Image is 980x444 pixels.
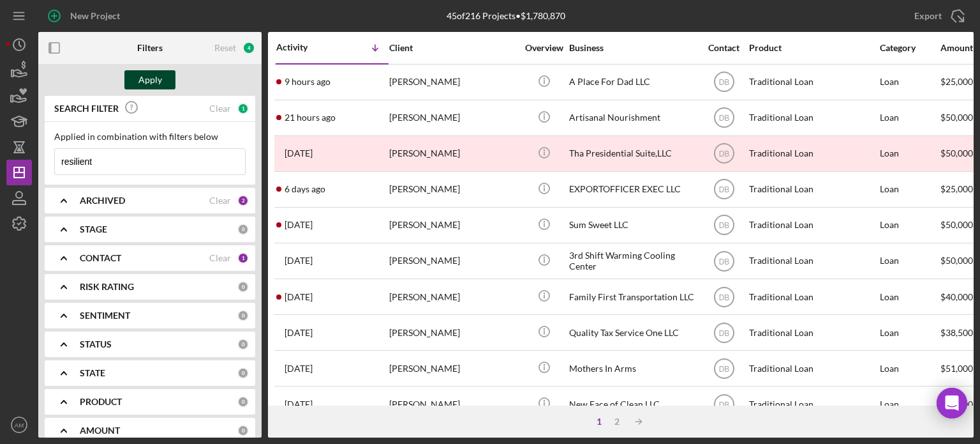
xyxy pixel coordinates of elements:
[237,310,249,321] div: 0
[389,387,517,421] div: [PERSON_NAME]
[569,316,697,349] div: Quality Tax Service One LLC
[389,280,517,314] div: [PERSON_NAME]
[285,328,313,338] time: 2025-07-28 15:18
[80,195,125,206] b: ARCHIVED
[80,310,130,321] b: SENTIMENT
[242,42,255,54] div: 4
[749,387,877,421] div: Traditional Loan
[80,224,107,234] b: STAGE
[749,244,877,278] div: Traditional Loan
[749,208,877,242] div: Traditional Loan
[389,101,517,135] div: [PERSON_NAME]
[80,339,112,349] b: STATUS
[389,43,517,53] div: Client
[15,422,24,429] text: AM
[749,172,877,206] div: Traditional Loan
[237,339,249,350] div: 0
[209,103,231,114] div: Clear
[569,208,697,242] div: Sum Sweet LLC
[569,351,697,385] div: Mothers In Arms
[569,101,697,135] div: Artisanal Nourishment
[389,351,517,385] div: [PERSON_NAME]
[718,400,729,409] text: DB
[276,42,332,52] div: Activity
[6,412,32,438] button: AM
[389,244,517,278] div: [PERSON_NAME]
[285,399,313,410] time: 2025-07-16 19:30
[880,137,939,171] div: Loan
[880,351,939,385] div: Loan
[237,224,249,235] div: 0
[749,316,877,349] div: Traditional Loan
[389,137,517,171] div: [PERSON_NAME]
[569,43,697,53] div: Business
[209,253,231,263] div: Clear
[718,78,729,87] text: DB
[520,43,568,53] div: Overview
[285,148,313,158] time: 2025-08-18 13:00
[214,43,236,53] div: Reset
[718,364,729,373] text: DB
[54,132,246,142] div: Applied in combination with filters below
[569,244,697,278] div: 3rd Shift Warming Cooling Center
[569,137,697,171] div: Tha Presidential Suite,LLC
[880,65,939,99] div: Loan
[38,3,133,29] button: New Project
[285,256,313,266] time: 2025-08-06 16:42
[569,65,697,99] div: A Place For Dad LLC
[285,220,313,230] time: 2025-08-07 20:11
[138,70,162,89] div: Apply
[880,280,939,314] div: Loan
[937,388,967,418] div: Open Intercom Messenger
[80,425,120,436] b: AMOUNT
[718,114,729,123] text: DB
[749,137,877,171] div: Traditional Loan
[718,221,729,230] text: DB
[389,208,517,242] div: [PERSON_NAME]
[285,112,336,123] time: 2025-08-21 17:19
[70,3,120,29] div: New Project
[718,328,729,337] text: DB
[749,101,877,135] div: Traditional Loan
[80,253,121,263] b: CONTACT
[285,184,325,194] time: 2025-08-16 15:42
[124,70,175,89] button: Apply
[749,43,877,53] div: Product
[285,292,313,302] time: 2025-07-30 02:30
[718,149,729,158] text: DB
[880,208,939,242] div: Loan
[718,185,729,194] text: DB
[718,293,729,302] text: DB
[914,3,942,29] div: Export
[237,103,249,114] div: 1
[447,11,565,21] div: 45 of 216 Projects • $1,780,870
[700,43,748,53] div: Contact
[237,195,249,206] div: 2
[237,425,249,436] div: 0
[749,280,877,314] div: Traditional Loan
[608,417,626,427] div: 2
[902,3,974,29] button: Export
[80,397,122,407] b: PRODUCT
[749,65,877,99] div: Traditional Loan
[389,65,517,99] div: [PERSON_NAME]
[237,396,249,408] div: 0
[718,257,729,266] text: DB
[590,417,608,427] div: 1
[880,172,939,206] div: Loan
[237,252,249,264] div: 1
[749,351,877,385] div: Traditional Loan
[880,387,939,421] div: Loan
[285,364,313,374] time: 2025-07-23 15:41
[237,281,249,293] div: 0
[569,172,697,206] div: EXPORTOFFICER EXEC LLC
[80,282,134,292] b: RISK RATING
[880,101,939,135] div: Loan
[389,172,517,206] div: [PERSON_NAME]
[880,316,939,349] div: Loan
[237,367,249,379] div: 0
[137,43,163,53] b: Filters
[880,43,939,53] div: Category
[569,387,697,421] div: New Face of Clean LLC
[80,368,105,378] b: STATE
